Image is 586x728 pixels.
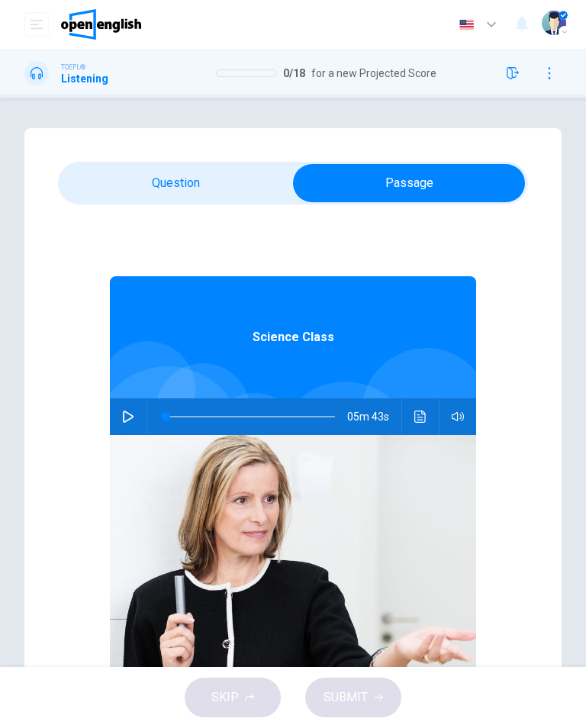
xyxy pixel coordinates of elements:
[61,9,141,40] img: OpenEnglish logo
[61,62,85,72] span: TOEFL®
[347,398,401,435] span: 05m 43s
[283,67,305,79] span: 0 / 18
[542,11,566,35] img: Profile picture
[24,12,49,37] button: open mobile menu
[408,398,433,435] button: Click to see the audio transcription
[110,435,476,679] img: Science Class
[253,328,334,346] span: Science Class
[61,72,108,85] h1: Listening
[457,19,476,31] img: en
[311,67,436,79] span: for a new Projected Score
